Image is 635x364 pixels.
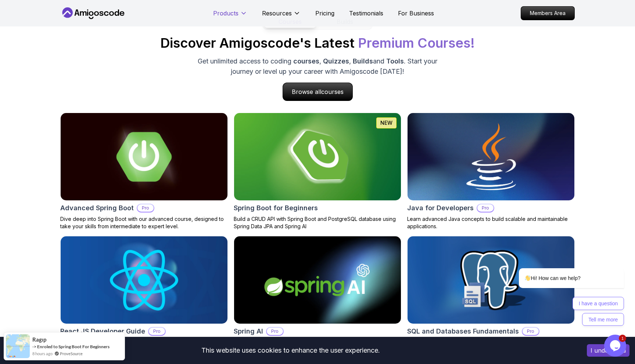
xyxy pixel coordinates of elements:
[32,344,36,349] span: ->
[37,344,110,349] a: Enroled to Spring Boot For Beginners
[234,203,318,213] h2: Spring Boot for Beginners
[60,326,145,336] h2: React JS Developer Guide
[407,215,575,230] p: Learn advanced Java concepts to build scalable and maintainable applications.
[293,57,319,65] span: courses
[407,326,519,336] h2: SQL and Databases Fundamentals
[6,334,30,358] img: provesource social proof notification image
[234,236,401,324] img: Spring AI card
[349,9,383,18] a: Testimonials
[353,57,373,65] span: Builds
[213,9,247,23] button: Products
[234,326,263,336] h2: Spring AI
[407,236,575,353] a: SQL and Databases Fundamentals cardSQL and Databases FundamentalsProMaster SQL and database funda...
[6,342,576,358] div: This website uses cookies to enhance the user experience.
[477,204,494,212] p: Pro
[234,236,401,353] a: Spring AI cardSpring AIProWelcome to the Spring AI course! Learn to build intelligent application...
[61,236,227,324] img: React JS Developer Guide card
[407,113,575,230] a: Java for Developers cardJava for DevelopersProLearn advanced Java concepts to build scalable and ...
[194,56,441,77] p: Get unlimited access to coding , , and . Start your journey or level up your career with Amigosco...
[267,328,283,335] p: Pro
[234,113,401,200] img: Spring Boot for Beginners card
[262,9,301,23] button: Resources
[283,83,352,101] p: Browse all
[323,57,349,65] span: Quizzes
[523,328,539,335] p: Pro
[408,113,574,200] img: Java for Developers card
[587,344,629,357] button: Accept cookies
[60,350,83,357] a: ProveSource
[60,203,134,213] h2: Advanced Spring Boot
[160,36,475,50] h2: Discover Amigoscode's Latest
[137,204,154,212] p: Pro
[495,202,628,331] iframe: chat widget
[386,57,404,65] span: Tools
[315,9,334,18] a: Pricing
[283,83,353,101] a: Browse allcourses
[234,113,401,230] a: Spring Boot for Beginners cardNEWSpring Boot for BeginnersBuild a CRUD API with Spring Boot and P...
[262,9,292,18] p: Resources
[380,119,392,127] p: NEW
[521,7,574,20] p: Members Area
[234,215,401,230] p: Build a CRUD API with Spring Boot and PostgreSQL database using Spring Data JPA and Spring AI
[358,35,475,51] span: Premium Courses!
[32,350,53,357] span: 8 hours ago
[149,328,165,335] p: Pro
[60,215,228,230] p: Dive deep into Spring Boot with our advanced course, designed to take your skills from intermedia...
[321,88,344,95] span: courses
[604,335,628,357] iframe: chat widget
[407,203,474,213] h2: Java for Developers
[213,9,238,18] p: Products
[60,113,228,230] a: Advanced Spring Boot cardAdvanced Spring BootProDive deep into Spring Boot with our advanced cour...
[32,336,46,343] span: Ragıp
[521,6,575,20] a: Members Area
[398,9,434,18] a: For Business
[408,236,574,324] img: SQL and Databases Fundamentals card
[61,113,227,200] img: Advanced Spring Boot card
[60,236,228,353] a: React JS Developer Guide cardReact JS Developer GuideProLearn ReactJS from the ground up and mast...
